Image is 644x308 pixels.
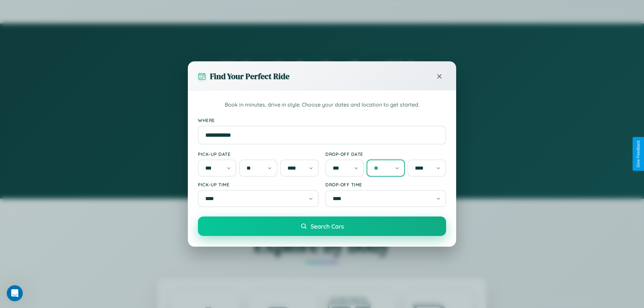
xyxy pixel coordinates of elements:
p: Book in minutes, drive in style. Choose your dates and location to get started. [198,101,446,109]
label: Where [198,117,446,123]
span: Search Cars [311,223,344,230]
label: Drop-off Date [325,151,446,157]
button: Search Cars [198,217,446,236]
label: Pick-up Date [198,151,319,157]
h3: Find Your Perfect Ride [210,71,289,82]
label: Drop-off Time [325,182,446,187]
label: Pick-up Time [198,182,319,187]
